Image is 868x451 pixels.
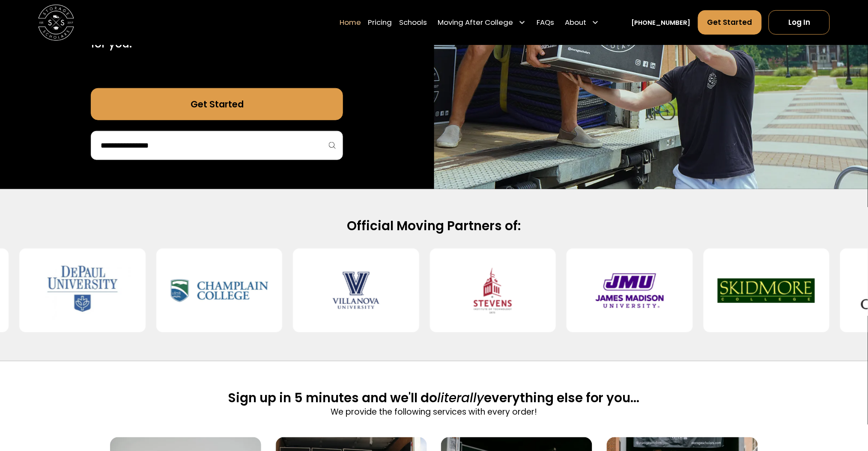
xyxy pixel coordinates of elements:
a: [PHONE_NUMBER] [632,18,691,27]
a: Schools [400,10,427,35]
img: DePaul University [34,256,131,326]
div: About [561,10,603,35]
a: Get Started [698,10,762,35]
a: Get Started [91,88,343,121]
span: literally [437,389,484,407]
a: FAQs [537,10,554,35]
a: Pricing [368,10,392,35]
a: Home [340,10,361,35]
div: Moving After College [434,10,529,35]
img: Stevens Institute of Technology [444,256,542,326]
div: Moving After College [438,17,513,28]
img: Skidmore College [718,256,815,326]
img: Villanova University [307,256,405,326]
img: Champlain College [171,256,268,326]
h2: Sign up in 5 minutes and we'll do everything else for you... [228,390,640,406]
div: About [565,17,587,28]
p: We provide the following services with every order! [228,406,640,418]
h2: Official Moving Partners of: [146,218,722,234]
a: Log In [769,10,830,35]
img: Storage Scholars main logo [38,5,74,41]
img: James Madison University [581,256,678,326]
